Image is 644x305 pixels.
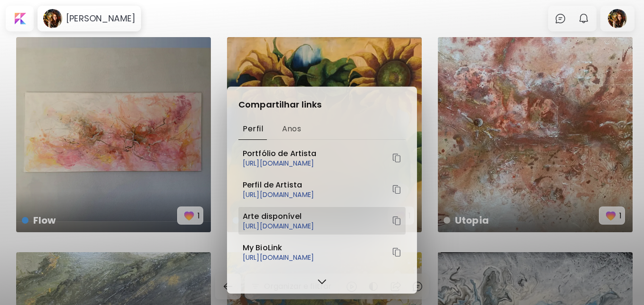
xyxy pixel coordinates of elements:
[243,180,392,190] h6: Perfil de Artista
[238,144,406,172] div: Portfólio de Artista[URL][DOMAIN_NAME]
[243,253,392,262] h6: [URL][DOMAIN_NAME]
[392,185,401,194] img: pin
[238,238,406,266] div: My BioLink[URL][DOMAIN_NAME]
[243,190,392,199] h6: [URL][DOMAIN_NAME]
[238,176,406,203] div: Perfil de Artista[URL][DOMAIN_NAME]
[243,148,392,159] h6: Portfólio de Artista
[243,222,392,230] h6: [URL][DOMAIN_NAME]
[238,207,406,235] div: Arte disponível[URL][DOMAIN_NAME]
[282,122,302,136] span: Anos
[392,247,401,257] img: pin
[392,153,401,163] img: pin
[243,159,392,167] h6: [URL][DOMAIN_NAME]
[243,243,392,253] h6: My BioLink
[243,122,263,136] span: Perfil
[392,216,401,226] img: pin
[238,98,406,111] h6: Compartilhar links
[243,211,392,222] h6: Arte disponível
